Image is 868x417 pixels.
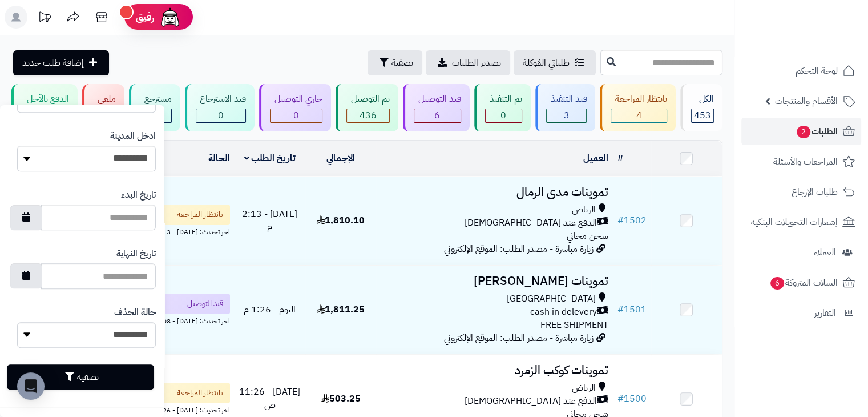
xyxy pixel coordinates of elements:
[30,6,59,31] a: تحديثات المنصة
[140,93,172,106] div: مسترجع
[434,109,440,122] span: 6
[533,84,598,131] a: قيد التنفيذ 3
[530,306,597,319] span: cash in delevery
[360,109,377,122] span: 436
[317,214,365,227] span: 1,810.10
[678,84,725,131] a: الكل453
[271,109,322,122] div: 0
[414,109,461,122] div: 6
[770,277,784,290] span: 6
[563,109,569,122] span: 3
[472,84,533,131] a: تم التنفيذ 0
[196,109,246,122] div: 0
[208,151,230,165] a: الحالة
[22,93,69,106] div: الدفع بالآجل
[741,148,861,175] a: المراجعات والأسئلة
[110,130,156,143] label: ادخل المدينة
[796,123,838,139] span: الطلبات
[741,209,861,236] a: إشعارات التحويلات البنكية
[617,392,647,406] a: #1500
[617,303,647,316] a: #1501
[485,93,522,106] div: تم التنفيذ
[183,84,257,131] a: قيد الاسترجاع 0
[814,244,836,260] span: العملاء
[426,50,510,75] a: تصدير الطلبات
[452,56,501,70] span: تصدير الطلبات
[741,269,861,296] a: السلات المتروكة6
[381,275,608,288] h3: تموينات [PERSON_NAME]
[611,93,667,106] div: بانتظار المراجعة
[751,214,838,230] span: إشعارات التحويلات البنكية
[116,247,156,260] label: تاريخ النهاية
[741,118,861,145] a: الطلبات2
[317,303,365,316] span: 1,811.25
[270,93,322,106] div: جاري التوصيل
[465,216,597,230] span: الدفع عند [DEMOGRAPHIC_DATA]
[381,364,608,377] h3: تموينات كوكب الزمرد
[792,184,838,200] span: طلبات الإرجاع
[790,29,857,53] img: logo-2.png
[741,178,861,206] a: طلبات الإرجاع
[741,57,861,85] a: لوحة التحكم
[444,242,594,256] span: زيارة مباشرة - مصدر الطلب: الموقع الإلكتروني
[694,109,711,122] span: 453
[159,6,181,29] img: ai-face.png
[617,214,647,227] a: #1502
[597,84,678,131] a: بانتظار المراجعة 4
[257,84,333,131] a: جاري التوصيل 0
[617,303,624,316] span: #
[540,318,608,332] span: FREE SHIPMENT
[381,186,608,199] h3: تموينات مدى الرمال
[797,126,810,138] span: 2
[546,93,587,106] div: قيد التنفيذ
[500,109,506,122] span: 0
[114,306,156,319] label: حالة الحذف
[391,56,413,70] span: تصفية
[346,93,390,106] div: تم التوصيل
[321,392,361,406] span: 503.25
[244,151,296,165] a: تاريخ الطلب
[617,392,624,406] span: #
[9,84,80,131] a: الدفع بالآجل 0
[177,387,223,399] span: بانتظار المراجعة
[775,93,838,109] span: الأقسام والمنتجات
[691,93,714,106] div: الكل
[507,292,596,306] span: [GEOGRAPHIC_DATA]
[401,84,472,131] a: قيد التوصيل 6
[583,151,608,165] a: العميل
[636,109,642,122] span: 4
[814,305,836,321] span: التقارير
[333,84,401,131] a: تم التوصيل 436
[187,298,223,310] span: قيد التوصيل
[741,299,861,327] a: التقارير
[7,364,154,390] button: تصفية
[741,239,861,266] a: العملاء
[218,109,224,122] span: 0
[414,93,461,106] div: قيد التوصيل
[572,382,596,395] span: الرياض
[514,50,596,75] a: طلباتي المُوكلة
[127,84,183,131] a: مسترجع 4
[242,207,297,234] span: [DATE] - 2:13 م
[486,109,522,122] div: 0
[523,56,570,70] span: طلباتي المُوكلة
[121,189,156,202] label: تاريخ البدء
[22,56,84,70] span: إضافة طلب جديد
[617,214,624,227] span: #
[444,331,594,345] span: زيارة مباشرة - مصدر الطلب: الموقع الإلكتروني
[611,109,667,122] div: 4
[93,93,116,106] div: ملغي
[347,109,389,122] div: 436
[769,275,838,291] span: السلات المتروكة
[796,63,838,79] span: لوحة التحكم
[773,154,838,170] span: المراجعات والأسئلة
[326,151,355,165] a: الإجمالي
[80,84,127,131] a: ملغي 0
[244,303,296,316] span: اليوم - 1:26 م
[465,395,597,408] span: الدفع عند [DEMOGRAPHIC_DATA]
[572,203,596,216] span: الرياض
[239,385,300,412] span: [DATE] - 11:26 ص
[617,151,623,165] a: #
[368,50,422,75] button: تصفية
[177,209,223,220] span: بانتظار المراجعة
